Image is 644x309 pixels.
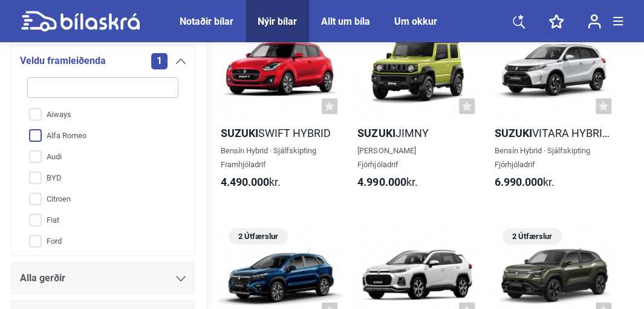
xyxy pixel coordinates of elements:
[588,14,601,29] img: user-login.svg
[492,126,617,140] h2: Vitara Hybrid 4WD
[151,53,168,69] span: 1
[321,16,370,27] a: Allt um bíla
[495,146,590,169] span: Bensín Hybrid · Sjálfskipting Fjórhjóladrif
[495,175,555,189] span: kr.
[495,127,532,139] b: Suzuki
[218,19,343,200] a: 3 ÚtfærslurSuzukiSwift HybridBensín Hybrid · SjálfskiptingFramhjóladrif4.490.000kr.
[258,16,297,27] a: Nýir bílar
[354,19,480,200] a: SuzukiJimny[PERSON_NAME]Fjórhjóladrif4.990.000kr.
[221,176,269,188] b: 4.490.000
[357,176,406,188] b: 4.990.000
[221,146,316,169] span: Bensín Hybrid · Sjálfskipting Framhjóladrif
[357,146,415,169] span: [PERSON_NAME] Fjórhjóladrif
[218,126,343,140] h2: Swift Hybrid
[495,176,543,188] b: 6.990.000
[357,127,395,139] b: Suzuki
[235,228,282,244] span: 2 Útfærslur
[221,127,258,139] b: Suzuki
[509,228,556,244] span: 2 Útfærslur
[180,16,233,27] a: Notaðir bílar
[394,16,437,27] a: Um okkur
[20,53,106,69] span: Veldu framleiðenda
[221,175,281,189] span: kr.
[357,175,417,189] span: kr.
[20,270,65,287] span: Alla gerðir
[492,19,617,200] a: 2 ÚtfærslurSuzukiVitara Hybrid 4WDBensín Hybrid · SjálfskiptingFjórhjóladrif6.990.000kr.
[354,126,480,140] h2: Jimny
